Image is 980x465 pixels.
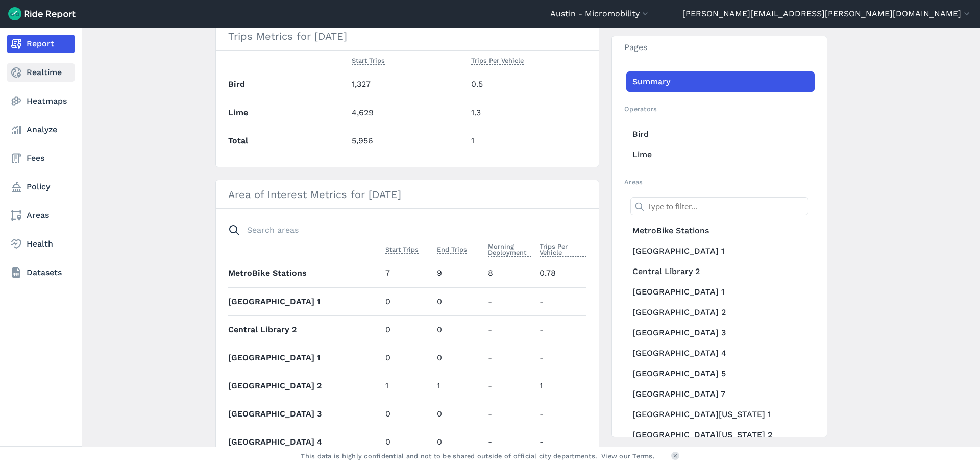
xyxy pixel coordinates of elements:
td: - [535,315,587,344]
td: - [484,344,535,372]
td: 0.5 [467,70,586,99]
td: 9 [433,259,484,287]
td: 0 [381,400,433,428]
td: 1 [467,127,586,155]
td: - [484,315,535,344]
td: - [484,287,535,315]
a: Policy [7,178,75,196]
h3: Pages [612,36,827,59]
a: View our Terms. [601,451,655,461]
td: - [484,428,535,456]
th: Central Library 2 [228,315,381,344]
a: [GEOGRAPHIC_DATA] 2 [626,302,815,323]
td: 1.3 [467,99,586,127]
button: [PERSON_NAME][EMAIL_ADDRESS][PERSON_NAME][DOMAIN_NAME] [682,8,972,20]
th: [GEOGRAPHIC_DATA] 4 [228,428,381,456]
td: - [484,372,535,400]
th: [GEOGRAPHIC_DATA] 3 [228,400,381,428]
td: 5,956 [348,127,467,155]
td: 0 [433,428,484,456]
th: MetroBike Stations [228,259,381,287]
a: [GEOGRAPHIC_DATA] 3 [626,323,815,343]
a: [GEOGRAPHIC_DATA] 1 [626,241,815,261]
a: Bird [626,124,815,144]
a: Analyze [7,120,75,139]
h3: Trips Metrics for [DATE] [216,22,599,51]
a: Summary [626,71,815,92]
td: 0 [433,400,484,428]
td: - [535,428,587,456]
td: 0 [433,315,484,344]
button: Austin - Micromobility [550,8,650,20]
button: End Trips [437,243,467,256]
th: Total [228,127,348,155]
a: Lime [626,144,815,165]
span: Start Trips [352,55,385,65]
td: 1 [433,372,484,400]
td: 0 [381,315,433,344]
td: 8 [484,259,535,287]
th: Lime [228,99,348,127]
a: [GEOGRAPHIC_DATA] 4 [626,343,815,363]
span: Start Trips [385,243,419,254]
th: [GEOGRAPHIC_DATA] 1 [228,287,381,315]
a: Realtime [7,63,75,82]
td: 7 [381,259,433,287]
button: Start Trips [352,55,385,67]
a: [GEOGRAPHIC_DATA] 7 [626,384,815,404]
td: 0 [381,287,433,315]
td: 1 [535,372,587,400]
h3: Area of Interest Metrics for [DATE] [216,180,599,209]
input: Search areas [222,221,580,239]
button: Trips Per Vehicle [540,240,587,259]
a: Datasets [7,263,75,282]
input: Type to filter... [630,197,808,215]
td: - [484,400,535,428]
a: Health [7,235,75,253]
a: [GEOGRAPHIC_DATA][US_STATE] 2 [626,425,815,445]
td: 0 [381,344,433,372]
span: Trips Per Vehicle [540,240,587,257]
span: Morning Deployment [488,240,531,257]
a: [GEOGRAPHIC_DATA] 5 [626,363,815,384]
td: - [535,400,587,428]
span: End Trips [437,243,467,254]
button: Morning Deployment [488,240,531,259]
th: Bird [228,70,348,99]
td: 1 [381,372,433,400]
th: [GEOGRAPHIC_DATA] 2 [228,372,381,400]
span: Trips Per Vehicle [471,55,524,65]
td: 0 [381,428,433,456]
td: - [535,287,587,315]
a: Report [7,35,75,53]
td: 0.78 [535,259,587,287]
a: [GEOGRAPHIC_DATA] 1 [626,282,815,302]
td: 0 [433,287,484,315]
a: Central Library 2 [626,261,815,282]
img: Ride Report [8,7,76,20]
a: Fees [7,149,75,167]
td: 0 [433,344,484,372]
h2: Areas [624,177,815,187]
td: 4,629 [348,99,467,127]
a: Heatmaps [7,92,75,110]
td: - [535,344,587,372]
a: [GEOGRAPHIC_DATA][US_STATE] 1 [626,404,815,425]
th: [GEOGRAPHIC_DATA] 1 [228,344,381,372]
td: 1,327 [348,70,467,99]
button: Trips Per Vehicle [471,55,524,67]
a: MetroBike Stations [626,221,815,241]
h2: Operators [624,104,815,114]
a: Areas [7,206,75,225]
button: Start Trips [385,243,419,256]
